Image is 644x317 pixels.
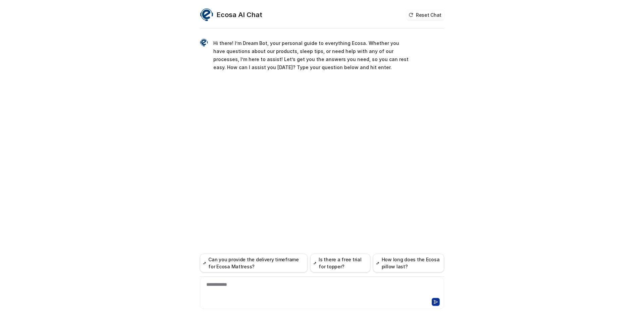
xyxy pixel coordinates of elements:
p: Hi there! I’m Dream Bot, your personal guide to everything Ecosa. Whether you have questions abou... [213,39,410,71]
button: How long does the Ecosa pillow last? [373,254,444,272]
h2: Ecosa AI Chat [217,10,262,19]
button: Reset Chat [407,10,444,20]
button: Can you provide the delivery timeframe for Ecosa Mattress? [200,254,308,272]
img: Widget [200,39,208,47]
button: Is there a free trial for topper? [310,254,370,272]
img: Widget [200,8,213,21]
